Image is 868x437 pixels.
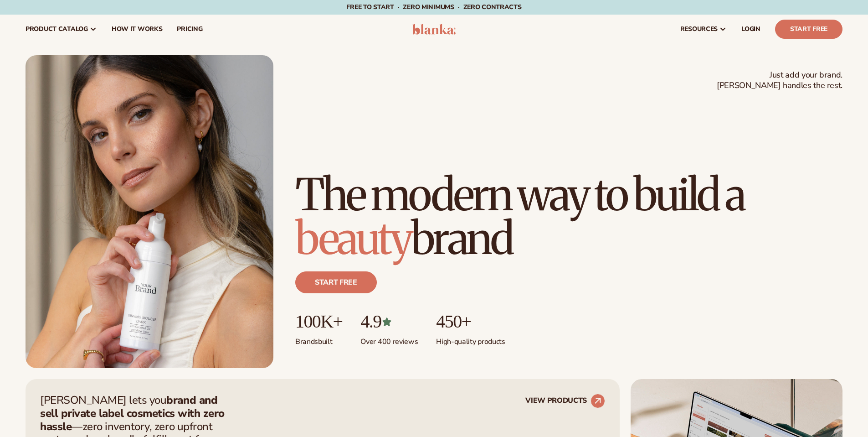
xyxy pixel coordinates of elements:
h1: The modern way to build a brand [295,173,842,260]
a: VIEW PRODUCTS [525,394,605,408]
span: LOGIN [741,26,760,33]
span: pricing [177,26,202,33]
a: How It Works [104,15,170,44]
p: 100K+ [295,312,342,332]
span: beauty [295,211,411,266]
p: Brands built [295,332,342,347]
img: logo [412,24,456,35]
a: product catalog [18,15,104,44]
a: resources [673,15,734,44]
span: Just add your brand. [PERSON_NAME] handles the rest. [717,70,842,91]
p: Over 400 reviews [360,332,418,347]
img: Female holding tanning mousse. [26,55,273,368]
span: resources [680,26,718,33]
a: pricing [169,15,210,44]
span: Free to start · ZERO minimums · ZERO contracts [346,3,521,11]
a: Start free [295,271,377,293]
a: LOGIN [734,15,768,44]
p: High-quality products [436,332,505,347]
p: 4.9 [360,312,418,332]
span: How It Works [112,26,163,33]
p: 450+ [436,312,505,332]
span: product catalog [26,26,88,33]
strong: brand and sell private label cosmetics with zero hassle [40,393,225,434]
a: Start Free [775,20,842,39]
